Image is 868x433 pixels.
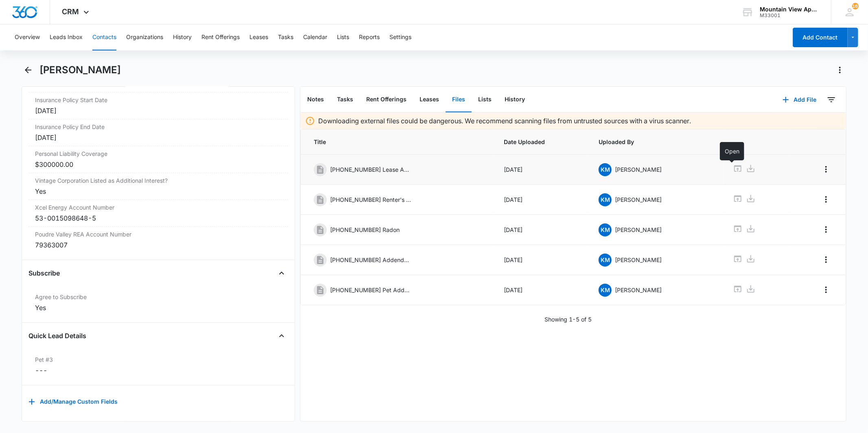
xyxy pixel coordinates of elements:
[28,352,288,378] div: Pet #3---
[28,392,118,411] button: Add/Manage Custom Fields
[35,213,281,223] div: 53-0015098648-5
[28,173,288,200] div: Vintage Corporation Listed as Additional Interest?Yes
[820,193,833,206] button: Overflow Menu
[201,24,240,50] button: Rent Offerings
[35,230,281,238] label: Poudre Valley REA Account Number
[504,138,579,146] span: Date Uploaded
[494,185,589,215] td: [DATE]
[35,133,281,142] div: [DATE]
[330,195,411,204] p: [PHONE_NUMBER] Renter's Insurance
[35,365,281,375] dd: ---
[494,245,589,275] td: [DATE]
[599,138,713,146] span: Uploaded By
[472,87,498,112] button: Lists
[35,186,281,196] div: Yes
[28,401,118,408] a: Add/Manage Custom Fields
[275,329,288,342] button: Close
[28,200,288,227] div: Xcel Energy Account Number53-0015098648-5
[599,284,612,297] span: KM
[35,122,281,131] label: Insurance Policy End Date
[301,87,330,112] button: Notes
[28,92,288,119] div: Insurance Policy Start Date[DATE]
[337,24,349,50] button: Lists
[615,195,662,204] p: [PERSON_NAME]
[599,223,612,236] span: KM
[28,289,288,316] div: Agree to SubscribeYes
[39,64,121,76] h1: [PERSON_NAME]
[35,303,281,313] div: Yes
[35,160,281,169] dd: $300000.00
[35,96,281,104] label: Insurance Policy Start Date
[359,24,380,50] button: Reports
[330,225,400,234] p: [PHONE_NUMBER] Radon
[720,142,744,160] div: Open
[820,283,833,296] button: Overflow Menu
[494,215,589,245] td: [DATE]
[498,87,531,112] button: History
[820,253,833,266] button: Overflow Menu
[50,24,83,50] button: Leads Inbox
[389,24,411,50] button: Settings
[599,163,612,176] span: KM
[446,87,472,112] button: Files
[28,119,288,146] div: Insurance Policy End Date[DATE]
[852,3,859,9] div: notifications count
[28,268,60,278] h4: Subscribe
[28,227,288,253] div: Poudre Valley REA Account Number79363007
[820,163,833,176] button: Overflow Menu
[173,24,192,50] button: History
[615,286,662,294] p: [PERSON_NAME]
[35,355,281,364] label: Pet #3
[599,254,612,267] span: KM
[35,106,281,116] div: [DATE]
[314,138,484,146] span: Title
[494,275,589,305] td: [DATE]
[22,63,34,77] button: Back
[760,13,819,18] div: account id
[494,155,589,185] td: [DATE]
[852,3,859,9] span: 162
[35,149,281,158] label: Personal Liability Coverage
[92,24,116,50] button: Contacts
[793,28,848,47] button: Add Contact
[599,193,612,206] span: KM
[15,24,40,50] button: Overview
[774,90,825,109] button: Add File
[413,87,446,112] button: Leases
[278,24,293,50] button: Tasks
[28,146,288,173] div: Personal Liability Coverage$300000.00
[544,315,592,324] p: Showing 1-5 of 5
[35,293,281,301] label: Agree to Subscribe
[360,87,413,112] button: Rent Offerings
[318,116,691,126] p: Downloading external files could be dangerous. We recommend scanning files from untrusted sources...
[35,203,281,212] label: Xcel Energy Account Number
[35,240,281,250] div: 79363007
[330,87,360,112] button: Tasks
[28,331,86,341] h4: Quick Lead Details
[62,7,79,16] span: CRM
[303,24,327,50] button: Calendar
[126,24,163,50] button: Organizations
[820,223,833,236] button: Overflow Menu
[35,176,281,185] label: Vintage Corporation Listed as Additional Interest?
[825,93,838,106] button: Filters
[330,286,411,294] p: [PHONE_NUMBER] Pet Addendum
[615,225,662,234] p: [PERSON_NAME]
[330,165,411,174] p: [PHONE_NUMBER] Lease Agreement
[615,165,662,174] p: [PERSON_NAME]
[249,24,268,50] button: Leases
[330,256,411,264] p: [PHONE_NUMBER] Addendums
[833,63,846,77] button: Actions
[615,256,662,264] p: [PERSON_NAME]
[275,267,288,280] button: Close
[760,6,819,13] div: account name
